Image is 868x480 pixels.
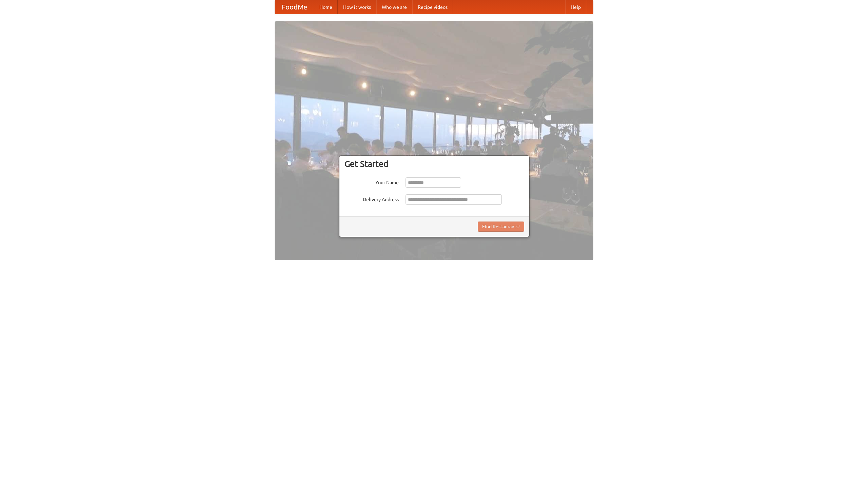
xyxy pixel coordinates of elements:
a: Home [314,0,338,14]
a: Recipe videos [412,0,453,14]
h3: Get Started [344,159,524,169]
a: Help [565,0,586,14]
button: Find Restaurants! [478,222,524,232]
label: Your Name [344,177,399,186]
a: Who we are [376,0,412,14]
a: FoodMe [275,0,314,14]
label: Delivery Address [344,194,399,203]
a: How it works [338,0,376,14]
